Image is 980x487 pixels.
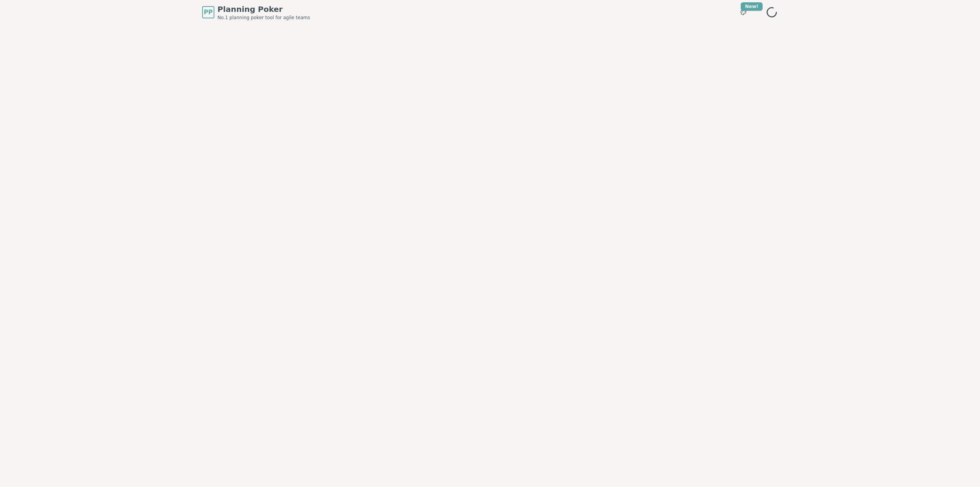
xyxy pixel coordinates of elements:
span: PP [204,8,212,17]
div: New! [741,2,763,11]
a: PPPlanning PokerNo.1 planning poker tool for agile teams [202,4,310,21]
button: New! [737,5,750,19]
span: No.1 planning poker tool for agile teams [217,15,310,21]
span: Planning Poker [217,4,310,15]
